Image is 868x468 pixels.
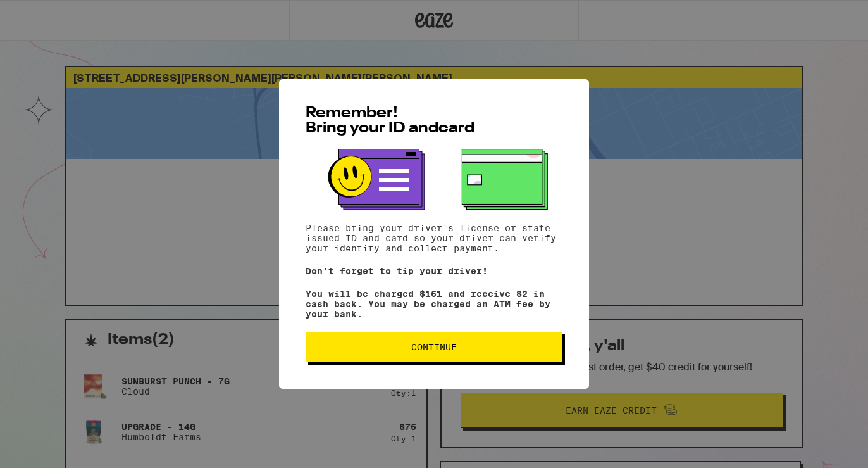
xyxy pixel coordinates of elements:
[306,106,474,136] span: Remember! Bring your ID and card
[306,223,562,253] p: Please bring your driver's license or state issued ID and card so your driver can verify your ide...
[306,289,562,319] p: You will be charged $161 and receive $2 in cash back. You may be charged an ATM fee by your bank.
[411,343,457,351] span: Continue
[306,266,562,276] p: Don't forget to tip your driver!
[306,332,562,362] button: Continue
